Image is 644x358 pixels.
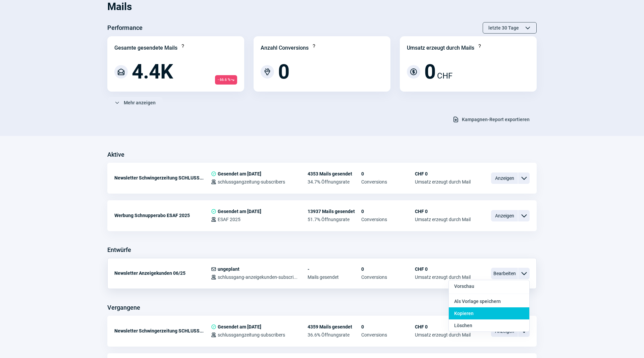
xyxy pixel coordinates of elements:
span: ungeplant [218,266,239,272]
h3: Aktive [107,149,124,160]
span: schlussgangzeitung-subscribers [218,179,285,185]
span: CHF 0 [415,324,471,329]
span: Conversions [361,179,415,185]
span: Löschen [454,323,472,328]
span: Umsatz erzeugt durch Mail [415,179,471,185]
span: ESAF 2025 [218,217,240,222]
span: CHF 0 [415,209,471,214]
h3: Vergangene [107,302,140,313]
span: - [308,266,361,272]
span: Gesendet am [DATE] [218,209,261,214]
span: schlussgangzeitung-subscribers [218,332,285,338]
span: 4.4K [132,62,173,82]
span: 51.7% Öffnungsrate [308,217,361,222]
span: Conversions [361,217,415,222]
span: 0 [361,171,415,176]
span: 0 [361,266,415,272]
h3: Performance [107,22,143,33]
h3: Entwürfe [107,245,131,255]
span: Mehr anzeigen [124,97,156,108]
span: Als Vorlage speichern [454,299,501,304]
span: 36.6% Öffnungsrate [308,332,361,338]
span: CHF [437,70,452,82]
div: Gesamte gesendete Mails [114,44,177,52]
button: Kampagnen-Report exportieren [445,114,537,125]
span: Anzeigen [491,172,518,184]
div: Werbung Schnupperabo ESAF 2025 [114,209,211,222]
span: 4359 Mails gesendet [308,324,361,329]
span: Umsatz erzeugt durch Mail [415,274,471,280]
span: Vorschau [454,284,474,289]
span: 13937 Mails gesendet [308,209,361,214]
div: Newsletter Schwingerzeitung SCHLUSS... [114,171,211,185]
span: Gesendet am [DATE] [218,324,261,329]
div: Newsletter Anzeigekunden 06/25 [114,266,211,280]
div: Umsatz erzeugt durch Mails [407,44,474,52]
div: Newsletter Schwingerzeitung SCHLUSS... [114,324,211,338]
span: CHF 0 [415,171,471,176]
span: - 66.6 % [215,75,237,85]
span: Conversions [361,274,415,280]
span: Umsatz erzeugt durch Mail [415,217,471,222]
span: schlussgang-anzeigekunden-subscri... [218,274,298,280]
span: Bearbeiten [491,268,518,279]
span: CHF 0 [415,266,471,272]
span: 0 [361,209,415,214]
span: letzte 30 Tage [488,22,519,33]
button: Mehr anzeigen [107,97,163,108]
span: Kopieren [454,311,474,316]
span: 0 [424,62,436,82]
span: Mails gesendet [308,274,361,280]
span: 4353 Mails gesendet [308,171,361,176]
span: Anzeigen [491,210,518,221]
span: Umsatz erzeugt durch Mail [415,332,471,338]
span: 34.7% Öffnungsrate [308,179,361,185]
span: Gesendet am [DATE] [218,171,261,176]
div: Anzahl Conversions [261,44,309,52]
span: 0 [361,324,415,329]
span: 0 [278,62,289,82]
span: Conversions [361,332,415,338]
span: Kampagnen-Report exportieren [462,114,530,125]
